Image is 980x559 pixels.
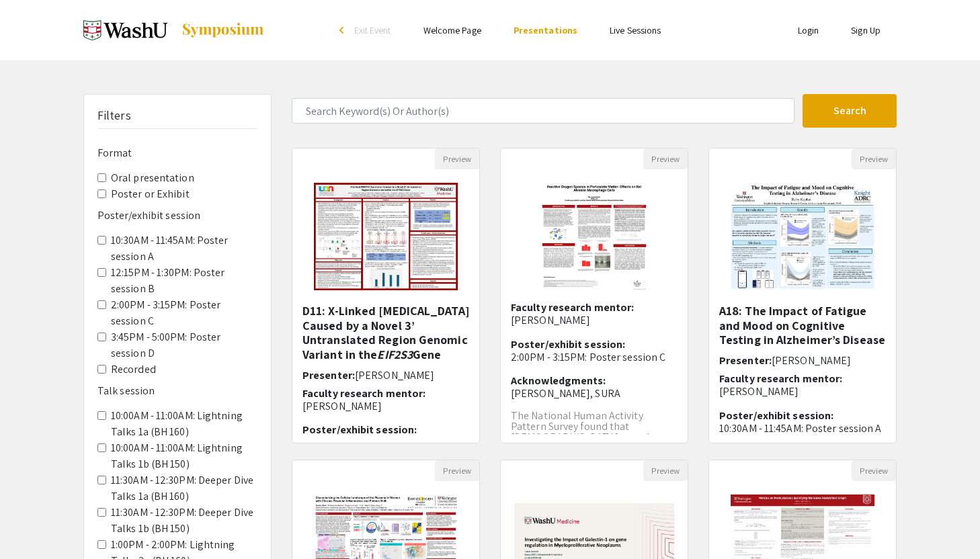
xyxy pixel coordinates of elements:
img: <p><strong>C59: Reactive Oxygen Species in Particulate Matter: Effects on Rat Alveolar Macrophage... [527,169,661,304]
span: Faculty research mentor: [719,372,842,386]
label: 10:30AM - 11:45AM: Poster session A [111,232,257,265]
em: EIF2S3 [377,347,413,362]
label: 2:00PM - 3:15PM: Poster session C [111,297,257,329]
p: [PERSON_NAME] [511,314,678,327]
label: 10:00AM - 11:00AM: Lightning Talks 1b (BH 150) [111,440,257,472]
a: Login [798,24,819,36]
img: <p>D11: X-Linked MEHMO Syndrome Caused by a Novel 3’ Untranslated Region Genomic Variant in the <... [300,169,471,304]
a: Welcome Page [423,24,481,36]
p: 2:00PM - 3:15PM: Poster session C [511,351,678,363]
a: Live Sessions [610,24,661,36]
p: [PERSON_NAME] [719,385,886,398]
span: Poster/exhibit session: [511,337,625,351]
span: Exit Event [354,24,391,36]
span: The National Human Activity Pattern Survey found that [DEMOGRAPHIC_DATA] spend approximately 87% ... [511,408,649,455]
span: Acknowledgments: [511,374,606,388]
h5: D11: X-Linked [MEDICAL_DATA] Caused by a Novel 3’ Untranslated Region Genomic Variant in the Gene [302,304,469,361]
label: Recorded [111,361,156,378]
label: 12:15PM - 1:30PM: Poster session B [111,265,257,297]
button: Preview [852,460,896,481]
button: Preview [852,148,896,169]
button: Preview [643,148,688,169]
h5: A18: The Impact of Fatigue and Mood on Cognitive Testing in Alzheimer’s Disease [719,304,886,347]
label: 3:45PM - 5:00PM: Poster session D [111,329,257,361]
h6: Presenter: [302,369,469,382]
span: Poster/exhibit session: [719,408,833,423]
a: Presentations [514,24,577,36]
div: arrow_back_ios [339,26,348,34]
button: Preview [643,460,688,481]
span: [PERSON_NAME] [772,353,851,368]
input: Search Keyword(s) Or Author(s) [292,98,794,124]
label: Poster or Exhibit [111,186,190,202]
button: Preview [435,148,479,169]
h6: Poster/exhibit session [97,209,257,222]
h5: Filters [97,108,131,123]
a: Sign Up [851,24,881,36]
div: Open Presentation <p><strong>C59: Reactive Oxygen Species in Particulate Matter: Effects on Rat A... [500,148,688,443]
span: Poster/exhibit session: [302,423,417,437]
img: Symposium by ForagerOne [181,22,265,38]
span: [PERSON_NAME] [355,368,434,382]
button: Preview [435,460,479,481]
label: 11:30AM - 12:30PM: Deeper Dive Talks 1b (BH 150) [111,505,257,537]
img: Spring 2025 Undergraduate Research Symposium [83,13,167,47]
p: 10:30AM - 11:45AM: Poster session A [719,422,886,435]
h6: Talk session [97,384,257,397]
label: 10:00AM - 11:00AM: Lightning Talks 1a (BH 160) [111,408,257,440]
button: Search [803,94,897,128]
a: Spring 2025 Undergraduate Research Symposium [83,13,265,47]
div: Open Presentation <p><strong>A18: The Impact of Fatigue and Mood on Cognitive Testing in Alzheime... [708,148,897,443]
p: [PERSON_NAME], SURA [511,387,678,400]
img: <p><strong>A18: The Impact of Fatigue and Mood on Cognitive Testing in Alzheimer’s Disease</stron... [717,169,887,304]
label: Oral presentation [111,170,194,186]
div: Open Presentation <p>D11: X-Linked MEHMO Syndrome Caused by a Novel 3’ Untranslated Region Genomi... [292,148,480,443]
label: 11:30AM - 12:30PM: Deeper Dive Talks 1a (BH 160) [111,472,257,505]
iframe: Chat [10,499,57,549]
span: Faculty research mentor: [302,386,425,400]
span: Faculty research mentor: [511,300,634,314]
h6: Presenter: [719,354,886,367]
h6: Format [97,146,257,159]
p: [PERSON_NAME] [302,400,469,413]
